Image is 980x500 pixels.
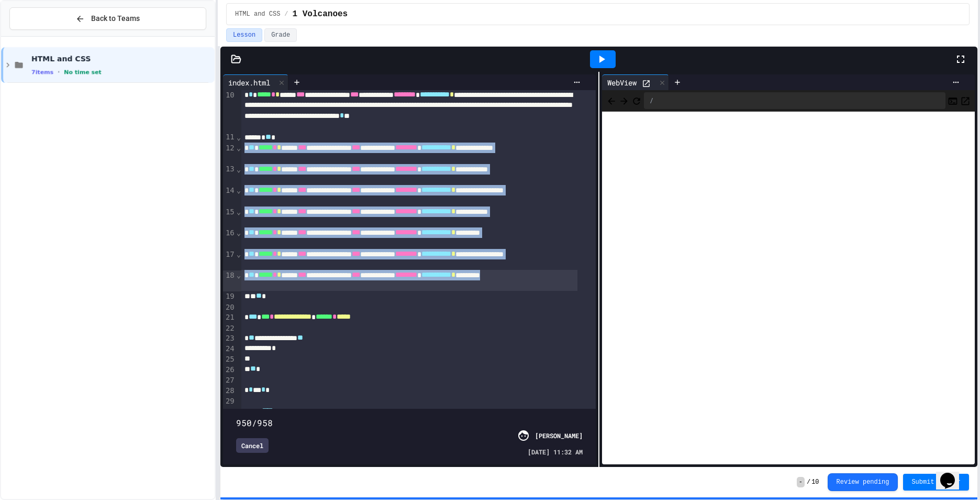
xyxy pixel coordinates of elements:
[236,250,241,258] span: Fold line
[223,312,236,323] div: 21
[223,386,236,396] div: 28
[236,229,241,237] span: Fold line
[223,207,236,228] div: 15
[811,478,819,486] span: 10
[223,249,236,271] div: 17
[235,10,280,18] span: HTML and CSS
[619,94,629,107] span: Forward
[223,228,236,249] div: 16
[960,94,971,107] button: Open in new tab
[223,375,236,386] div: 27
[602,74,669,90] div: WebView
[236,144,241,152] span: Fold line
[64,69,102,75] span: No time set
[58,68,60,76] span: •
[631,94,642,107] button: Refresh
[936,458,970,490] iframe: chat widget
[602,77,642,88] div: WebView
[236,417,583,429] div: 950/958
[223,365,236,375] div: 26
[223,396,236,407] div: 29
[807,478,810,486] span: /
[903,474,969,491] button: Submit Answer
[644,92,945,109] div: /
[828,473,898,491] button: Review pending
[223,90,236,133] div: 10
[223,323,236,334] div: 22
[236,271,241,279] span: Fold line
[223,132,236,143] div: 11
[223,354,236,365] div: 25
[236,186,241,194] span: Fold line
[223,164,236,186] div: 13
[223,333,236,344] div: 23
[31,54,213,63] span: HTML and CSS
[528,447,583,456] span: [DATE] 11:32 AM
[223,77,275,88] div: index.html
[223,74,288,90] div: index.html
[284,10,288,18] span: /
[9,7,206,30] button: Back to Teams
[236,133,241,142] span: Fold line
[602,112,975,465] iframe: Web Preview
[606,94,617,107] span: Back
[91,13,140,24] span: Back to Teams
[948,94,958,107] button: Console
[293,8,348,20] span: 1 Volcanoes
[223,291,236,302] div: 19
[223,407,236,417] div: 30
[797,477,805,487] span: -
[236,438,269,453] div: Cancel
[223,186,236,207] div: 14
[236,165,241,173] span: Fold line
[223,344,236,354] div: 24
[535,431,583,440] div: [PERSON_NAME]
[236,208,241,216] span: Fold line
[223,270,236,291] div: 18
[31,69,53,75] span: 7 items
[226,28,262,42] button: Lesson
[223,143,236,165] div: 12
[911,478,961,486] span: Submit Answer
[264,28,297,42] button: Grade
[223,302,236,313] div: 20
